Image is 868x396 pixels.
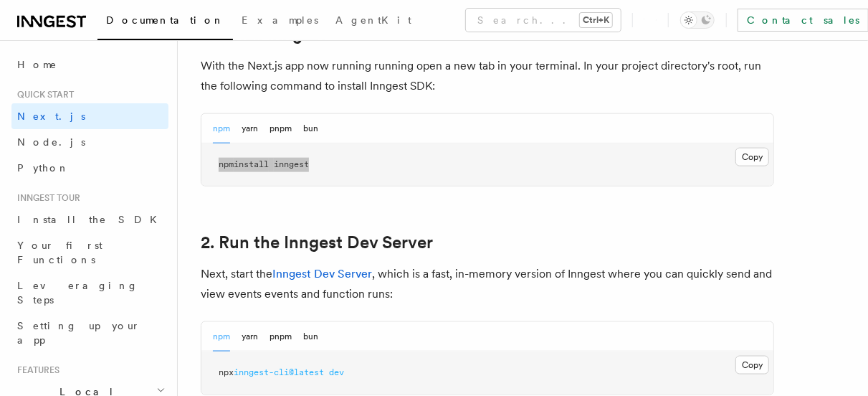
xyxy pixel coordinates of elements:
span: Setting up your app [17,320,140,346]
a: Leveraging Steps [11,273,168,313]
span: Install the SDK [17,214,166,225]
span: Leveraging Steps [17,280,138,306]
a: Install the SDK [11,207,168,232]
button: yarn [242,322,258,352]
button: Search...Ctrl+K [466,9,621,32]
span: npx [219,367,234,377]
button: bun [303,114,318,143]
p: Next, start the , which is a fast, in-memory version of Inngest where you can quickly send and vi... [201,264,774,304]
span: Inngest tour [11,192,80,204]
a: Examples [233,4,327,39]
button: yarn [242,114,258,143]
a: Next.js [11,103,168,129]
a: 2. Run the Inngest Dev Server [201,232,433,253]
a: Documentation [97,4,233,40]
span: Home [17,57,57,72]
a: Python [11,155,168,181]
a: Node.js [11,129,168,155]
span: Features [11,364,59,376]
button: npm [213,322,230,352]
button: Copy [735,148,769,166]
a: Your first Functions [11,232,168,273]
button: npm [213,114,230,143]
button: Toggle dark mode [680,11,715,29]
span: npm [219,159,234,169]
span: AgentKit [335,14,411,26]
span: Documentation [106,14,224,26]
span: Next.js [17,110,85,122]
span: Quick start [11,89,74,100]
kbd: Ctrl+K [580,13,612,27]
span: inngest [274,159,309,169]
span: install [234,159,269,169]
a: AgentKit [327,4,420,39]
p: With the Next.js app now running running open a new tab in your terminal. In your project directo... [201,56,774,96]
a: Inngest Dev Server [272,267,372,280]
span: Node.js [17,136,85,148]
button: Copy [735,356,769,374]
span: dev [329,367,344,377]
button: pnpm [270,322,292,352]
a: Setting up your app [11,313,168,353]
span: Your first Functions [17,240,102,265]
span: Examples [242,14,318,26]
span: Python [17,162,70,174]
a: Home [11,52,168,77]
button: pnpm [270,114,292,143]
span: inngest-cli@latest [234,367,324,377]
button: bun [303,322,318,352]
